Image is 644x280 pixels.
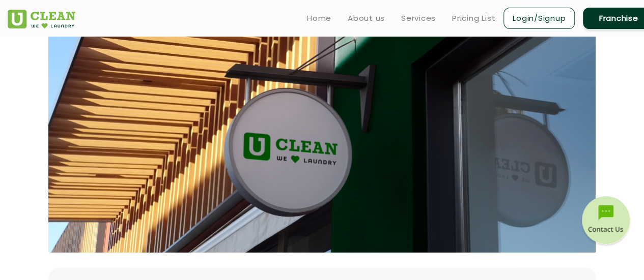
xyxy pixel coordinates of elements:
a: About us [348,12,385,24]
img: contact-btn [580,196,631,247]
a: Services [401,12,436,24]
a: Home [307,12,331,24]
a: Pricing List [452,12,495,24]
a: Login/Signup [503,8,575,29]
img: UClean Laundry and Dry Cleaning [8,10,75,28]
